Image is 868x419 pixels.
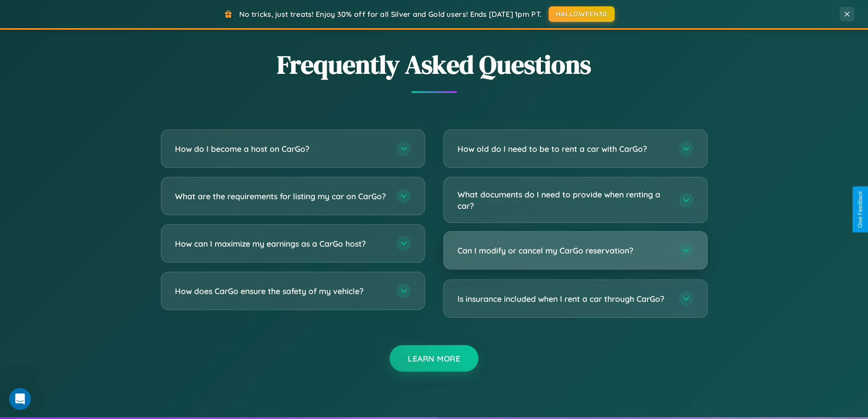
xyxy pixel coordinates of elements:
[161,47,708,82] h2: Frequently Asked Questions
[175,191,387,202] h3: What are the requirements for listing my car on CarGo?
[457,143,670,155] h3: How old do I need to be to rent a car with CarGo?
[857,191,863,228] div: Give Feedback
[390,345,478,372] button: Learn More
[175,285,387,297] h3: How does CarGo ensure the safety of my vehicle?
[175,143,387,155] h3: How do I become a host on CarGo?
[457,189,670,211] h3: What documents do I need to provide when renting a car?
[175,238,387,249] h3: How can I maximize my earnings as a CarGo host?
[239,10,542,19] span: No tricks, just treats! Enjoy 30% off for all Silver and Gold users! Ends [DATE] 1pm PT.
[9,388,31,410] iframe: Intercom live chat
[457,245,670,256] h3: Can I modify or cancel my CarGo reservation?
[549,6,615,22] button: HALLOWEEN30
[457,293,670,305] h3: Is insurance included when I rent a car through CarGo?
